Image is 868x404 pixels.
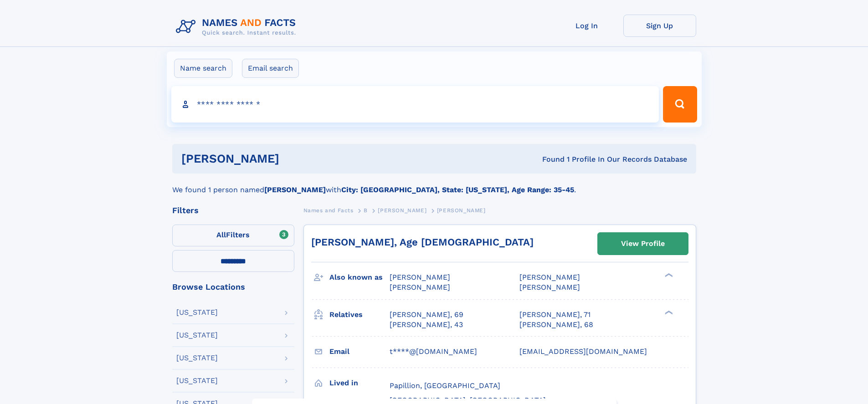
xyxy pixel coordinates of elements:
[311,236,534,248] a: [PERSON_NAME], Age [DEMOGRAPHIC_DATA]
[329,375,390,391] h3: Lived in
[519,320,593,330] a: [PERSON_NAME], 68
[519,310,591,320] a: [PERSON_NAME], 71
[174,59,232,78] label: Name search
[621,233,665,254] div: View Profile
[172,206,294,215] div: Filters
[390,320,463,330] a: [PERSON_NAME], 43
[341,185,574,194] b: City: [GEOGRAPHIC_DATA], State: [US_STATE], Age Range: 35-45
[303,205,354,216] a: Names and Facts
[519,347,647,356] span: [EMAIL_ADDRESS][DOMAIN_NAME]
[437,207,486,214] span: [PERSON_NAME]
[216,230,226,239] span: All
[390,310,463,320] a: [PERSON_NAME], 69
[663,86,697,123] button: Search Button
[172,225,294,246] label: Filters
[172,15,303,39] img: Logo Names and Facts
[264,185,326,194] b: [PERSON_NAME]
[663,272,673,278] div: ❯
[172,283,294,291] div: Browse Locations
[176,354,218,362] div: [US_STATE]
[329,270,390,285] h3: Also known as
[364,205,368,216] a: B
[390,283,450,291] span: [PERSON_NAME]
[329,344,390,359] h3: Email
[519,273,580,281] span: [PERSON_NAME]
[242,59,299,78] label: Email search
[176,332,218,339] div: [US_STATE]
[411,154,687,164] div: Found 1 Profile In Our Records Database
[378,207,426,214] span: [PERSON_NAME]
[171,86,659,123] input: search input
[181,153,411,164] h1: [PERSON_NAME]
[176,377,218,384] div: [US_STATE]
[598,233,688,255] a: View Profile
[378,205,426,216] a: [PERSON_NAME]
[390,381,500,390] span: Papillion, [GEOGRAPHIC_DATA]
[519,283,580,291] span: [PERSON_NAME]
[390,273,450,281] span: [PERSON_NAME]
[550,15,623,37] a: Log In
[172,174,696,195] div: We found 1 person named with .
[364,207,368,214] span: B
[623,15,696,37] a: Sign Up
[329,307,390,322] h3: Relatives
[176,309,218,316] div: [US_STATE]
[663,309,673,315] div: ❯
